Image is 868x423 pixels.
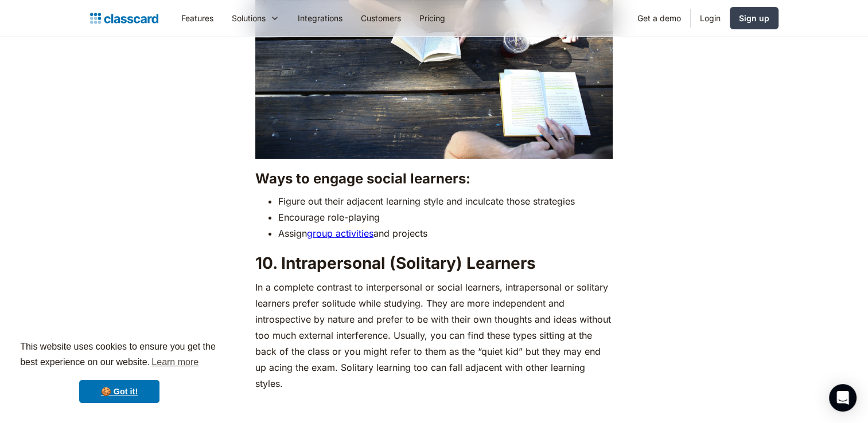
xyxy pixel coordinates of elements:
a: Get a demo [628,5,690,31]
li: Assign and projects [278,225,613,241]
a: dismiss cookie message [79,380,159,403]
a: learn more about cookies [150,354,200,371]
div: Solutions [232,12,266,24]
a: Features [172,5,223,31]
a: Customers [352,5,410,31]
li: Figure out their adjacent learning style and inculcate those strategies [278,193,613,209]
a: home [90,10,158,26]
a: Login [691,5,730,31]
span: This website uses cookies to ensure you get the best experience on our website. [20,340,219,371]
a: Sign up [730,7,779,29]
strong: Ways to engage social learners: [255,170,470,187]
div: Open Intercom Messenger [829,384,857,412]
p: In a complete contrast to interpersonal or social learners, intrapersonal or solitary learners pr... [255,279,613,391]
div: cookieconsent [9,329,229,414]
p: ‍ [255,397,613,413]
a: Pricing [410,5,454,31]
li: Encourage role-playing [278,209,613,225]
strong: 10. Intrapersonal (Solitary) Learners [255,253,536,273]
a: Integrations [289,5,352,31]
div: Solutions [223,5,289,31]
div: Sign up [739,12,769,24]
a: group activities [307,228,373,239]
